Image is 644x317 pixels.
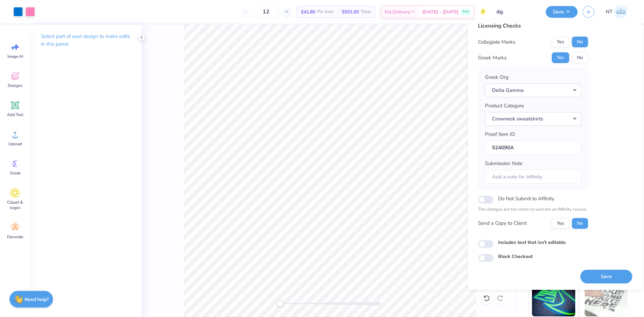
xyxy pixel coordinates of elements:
[606,8,612,16] span: NT
[585,283,628,316] img: Water based Ink
[532,283,575,316] img: Glow in the Dark Ink
[478,54,506,62] div: Greek Marks
[24,296,49,303] strong: Need help?
[498,253,533,260] label: Block Checkout
[342,8,359,15] span: $501.60
[485,84,581,97] button: Delta Gamma
[8,83,22,88] span: Designs
[572,37,588,47] button: No
[485,112,581,126] button: Crewneck sweatshirts
[317,8,334,15] span: Per Item
[478,22,588,30] div: Licensing Checks
[546,6,578,18] button: Save
[7,234,23,240] span: Decorate
[41,33,131,48] p: Select part of your design to make edits in this panel
[478,206,588,213] p: The changes are too minor to warrant an Affinity review.
[7,54,23,59] span: Image AI
[498,194,554,203] label: Do Not Submit to Affinity
[614,5,628,18] img: Nestor Talens
[253,6,279,18] input: – –
[8,141,22,147] span: Upload
[361,8,371,15] span: Total
[276,300,283,307] div: Accessibility label
[580,270,632,283] button: Save
[498,239,566,246] label: Includes text that isn't editable
[485,130,515,138] label: Proof Item ID
[422,8,459,15] span: [DATE] - [DATE]
[463,9,469,14] span: Free
[552,52,569,63] button: Yes
[485,102,524,110] label: Product Category
[478,38,515,46] div: Collegiate Marks
[552,37,569,47] button: Yes
[552,218,569,229] button: Yes
[491,5,541,18] input: Untitled Design
[10,170,20,176] span: Greek
[485,170,581,184] input: Add a note for Affinity
[603,5,631,18] a: NT
[478,219,527,227] div: Send a Copy to Client
[301,8,315,15] span: $41.80
[485,160,523,167] label: Submission Note
[385,8,410,15] span: Est. Delivery
[7,112,23,117] span: Add Text
[572,218,588,229] button: No
[4,200,26,210] span: Clipart & logos
[485,73,508,81] label: Greek Org
[572,52,588,63] button: No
